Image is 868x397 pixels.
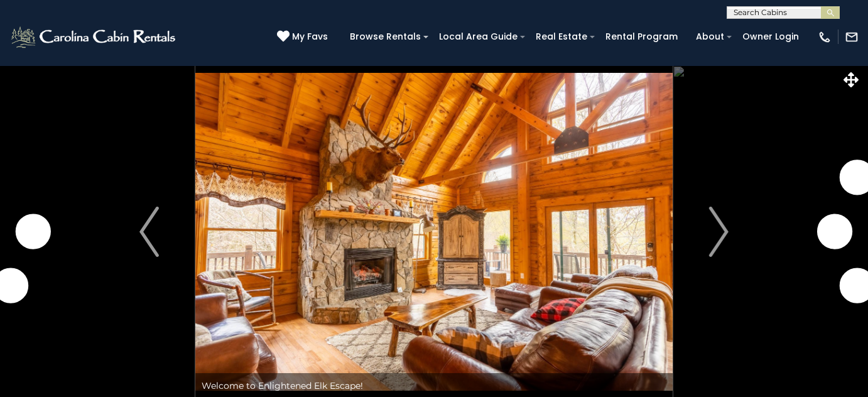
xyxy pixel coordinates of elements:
img: mail-regular-white.png [845,30,859,44]
span: My Favs [292,30,328,43]
a: About [690,27,730,46]
a: Real Estate [529,27,594,46]
a: My Favs [277,30,331,44]
a: Local Area Guide [433,27,524,46]
img: White-1-2.png [9,24,179,50]
a: Rental Program [599,27,684,46]
img: arrow [139,207,158,257]
img: phone-regular-white.png [818,30,832,44]
img: arrow [709,207,728,257]
a: Browse Rentals [344,27,427,46]
a: Owner Login [736,27,805,46]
